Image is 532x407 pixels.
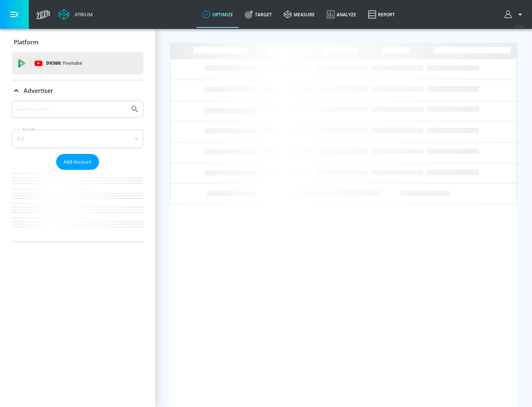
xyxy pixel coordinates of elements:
p: Platform [14,38,38,46]
p: DV360: [46,59,82,67]
span: v 4.32.0 [514,24,525,28]
div: Advertiser [12,101,143,242]
a: Analyze [321,1,362,28]
span: Add Account [64,158,92,166]
nav: list of Advertiser [12,170,143,242]
input: Search by name [15,104,127,114]
a: Atrium [58,9,93,20]
label: Sort By [21,127,37,132]
div: Advertiser [12,80,143,101]
p: Youtube [62,59,82,67]
div: Platform [12,32,143,53]
button: Add Account [56,154,99,170]
div: DV360: Youtube [12,52,143,74]
p: Advertiser [24,87,53,95]
div: A-Z [12,129,143,148]
div: Atrium [72,11,93,18]
a: optimize [197,1,239,28]
a: Report [362,1,401,28]
a: measure [278,1,321,28]
a: Target [239,1,278,28]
